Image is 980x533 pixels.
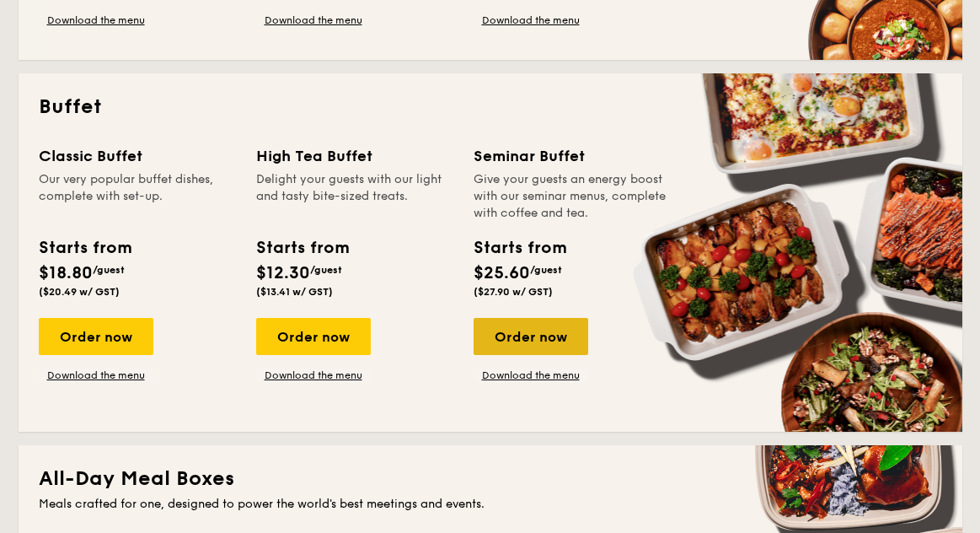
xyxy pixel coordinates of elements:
a: Download the menu [474,369,588,382]
div: Seminar Buffet [474,144,671,168]
div: Order now [256,318,371,355]
a: Download the menu [39,13,153,27]
div: Starts from [39,235,131,261]
span: $12.30 [256,263,310,283]
a: Download the menu [39,369,153,382]
span: /guest [530,264,562,276]
div: High Tea Buffet [256,144,453,168]
span: ($27.90 w/ GST) [474,286,553,298]
span: ($13.41 w/ GST) [256,286,333,298]
span: $25.60 [474,263,530,283]
a: Download the menu [256,369,371,382]
a: Download the menu [474,13,588,27]
div: Our very popular buffet dishes, complete with set-up. [39,171,236,222]
div: Starts from [474,235,565,261]
span: ($20.49 w/ GST) [39,286,120,298]
div: Meals crafted for one, designed to power the world's best meetings and events. [39,496,942,513]
h2: All-Day Meal Boxes [39,466,942,493]
span: $18.80 [39,263,93,283]
div: Delight your guests with our light and tasty bite-sized treats. [256,171,453,222]
div: Order now [474,318,588,355]
div: Order now [39,318,153,355]
span: /guest [93,264,125,276]
div: Starts from [256,235,348,261]
div: Classic Buffet [39,144,236,168]
a: Download the menu [256,13,371,27]
div: Give your guests an energy boost with our seminar menus, complete with coffee and tea. [474,171,671,222]
h2: Buffet [39,94,942,121]
span: /guest [310,264,342,276]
